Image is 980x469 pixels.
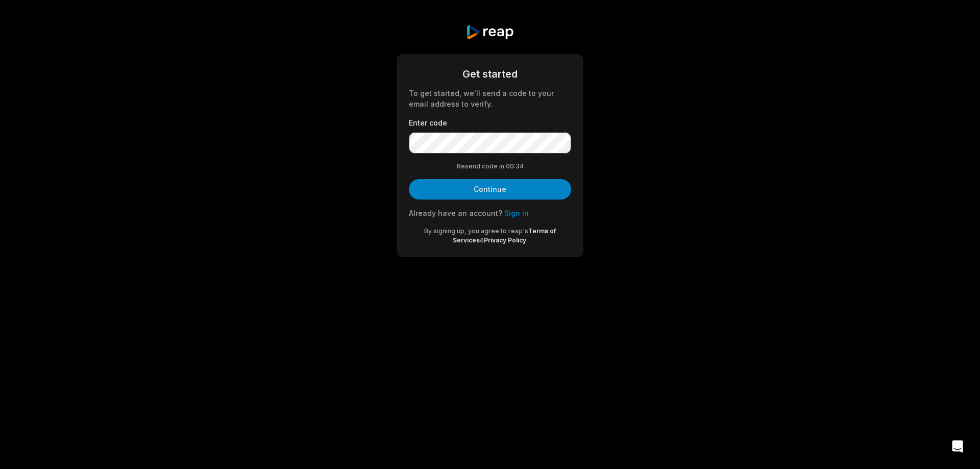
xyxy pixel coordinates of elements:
[424,227,528,235] span: By signing up, you agree to reap's
[409,179,571,200] button: Continue
[945,434,970,459] div: Open Intercom Messenger
[504,209,529,217] a: Sign in
[409,162,571,171] div: Resend code in 00:
[453,227,556,244] a: Terms of Services
[409,209,502,217] span: Already have an account?
[484,236,526,244] a: Privacy Policy
[465,24,514,40] img: reap
[526,236,528,244] span: .
[409,88,571,109] div: To get started, we'll send a code to your email address to verify.
[409,66,571,82] div: Get started
[409,117,571,128] label: Enter code
[516,162,524,171] span: 34
[480,236,484,244] span: &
